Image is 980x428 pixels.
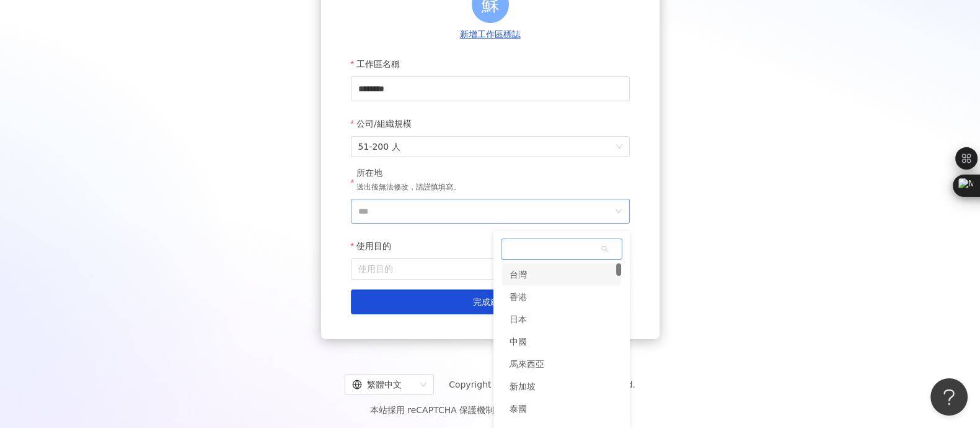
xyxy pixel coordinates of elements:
[351,289,630,314] button: 完成建立
[502,330,621,353] div: 中國
[510,330,527,353] div: 中國
[502,353,621,375] div: 馬來西亞
[510,353,544,375] div: 馬來西亞
[456,28,524,42] button: 新增工作區標誌
[502,263,621,286] div: 台灣
[510,375,536,398] div: 新加坡
[510,398,527,420] div: 泰國
[473,297,508,307] span: 完成建立
[930,378,968,416] iframe: Help Scout Beacon - Open
[449,377,635,392] span: Copyright © 2025 All Rights Reserved.
[351,234,400,258] label: 使用目的
[502,375,621,398] div: 新加坡
[358,137,622,157] span: 51-200 人
[356,167,461,180] div: 所在地
[502,308,621,330] div: 日本
[502,286,621,308] div: 香港
[351,52,409,76] label: 工作區名稱
[510,286,527,308] div: 香港
[351,76,630,101] input: 工作區名稱
[510,308,527,330] div: 日本
[352,375,415,394] div: 繁體中文
[351,111,421,136] label: 公司/組織規模
[370,403,610,417] span: 本站採用 reCAPTCHA 保護機制
[510,263,527,286] div: 台灣
[356,181,461,194] p: 送出後無法修改，請謹慎填寫。
[502,398,621,420] div: 泰國
[615,207,622,215] span: down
